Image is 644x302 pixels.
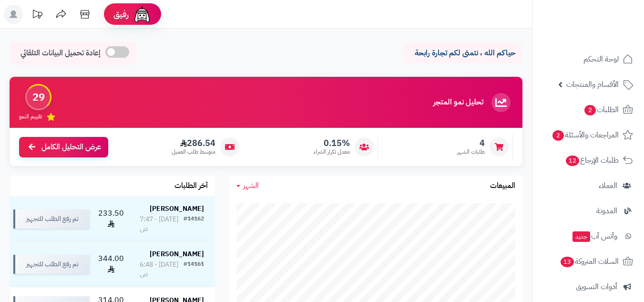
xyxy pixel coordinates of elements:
[552,128,619,142] span: المراجعات والأسئلة
[538,174,638,197] a: العملاء
[560,255,619,268] span: السلات المتروكة
[314,148,350,156] span: معدل تكرار الشراء
[150,204,204,214] strong: [PERSON_NAME]
[583,52,619,66] span: لوحة التحكم
[538,199,638,222] a: المدونة
[13,255,90,274] div: تم رفع الطلب للتجهيز
[576,280,617,293] span: أدوات التسويق
[13,209,90,229] div: تم رفع الطلب للتجهيز
[490,182,515,190] h3: المبيعات
[538,48,638,71] a: لوحة التحكم
[579,7,635,27] img: logo-2.png
[19,113,42,121] span: تقييم النمو
[596,204,617,218] span: المدونة
[584,105,596,116] span: 2
[236,180,259,191] a: الشهر
[561,257,574,268] span: 13
[140,215,184,234] div: [DATE] - 7:47 ص
[538,124,638,146] a: المراجعات والأسئلة2
[184,215,204,234] div: #14162
[172,148,215,156] span: متوسط طلب العميل
[566,156,580,167] span: 12
[552,130,564,141] span: 2
[433,98,483,107] h3: تحليل نمو المتجر
[457,138,485,148] span: 4
[538,275,638,298] a: أدوات التسويق
[20,48,101,59] span: إعادة تحميل البيانات التلقائي
[583,103,619,116] span: الطلبات
[538,98,638,121] a: الطلبات2
[93,242,129,287] td: 344.00
[314,138,350,148] span: 0.15%
[538,225,638,248] a: وآتس آبجديد
[572,229,617,243] span: وآتس آب
[174,182,208,190] h3: آخر الطلبات
[150,249,204,259] strong: [PERSON_NAME]
[410,48,515,59] p: حياكم الله ، نتمنى لكم تجارة رابحة
[599,179,617,192] span: العملاء
[25,5,49,26] a: تحديثات المنصة
[172,138,215,148] span: 286.54
[457,148,485,156] span: طلبات الشهر
[184,260,204,279] div: #14161
[565,154,619,167] span: طلبات الإرجاع
[41,142,101,153] span: عرض التحليل الكامل
[566,78,619,91] span: الأقسام والمنتجات
[538,149,638,172] a: طلبات الإرجاع12
[133,5,152,24] img: ai-face.png
[113,9,129,20] span: رفيق
[243,180,259,191] span: الشهر
[19,137,108,157] a: عرض التحليل الكامل
[93,197,129,241] td: 233.50
[538,250,638,273] a: السلات المتروكة13
[572,231,590,242] span: جديد
[140,260,184,279] div: [DATE] - 6:48 ص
